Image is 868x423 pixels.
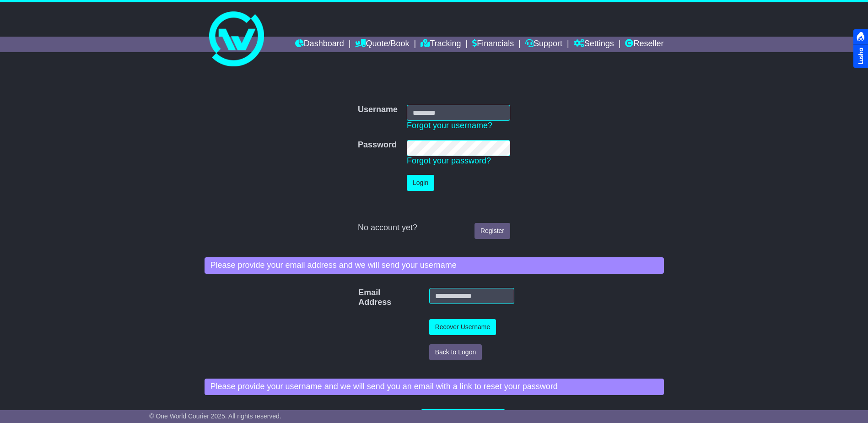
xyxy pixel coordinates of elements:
[625,37,663,52] a: Reseller
[205,379,664,395] div: Please provide your username and we will send you an email with a link to reset your password
[295,37,344,52] a: Dashboard
[472,37,514,52] a: Financials
[574,37,614,52] a: Settings
[407,156,491,165] a: Forgot your password?
[362,409,375,419] label: Username
[407,175,434,191] button: Login
[358,105,398,115] label: Username
[355,37,409,52] a: Quote/Book
[205,257,664,274] div: Please provide your email address and we will send your username
[149,412,281,420] span: © One World Courier 2025. All rights reserved.
[358,223,510,233] div: No account yet?
[474,223,510,239] a: Register
[429,344,482,360] button: Back to Logon
[407,121,492,130] a: Forgot your username?
[429,319,496,335] button: Recover Username
[421,37,461,52] a: Tracking
[525,37,562,52] a: Support
[358,140,397,150] label: Password
[354,288,370,308] label: Email Address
